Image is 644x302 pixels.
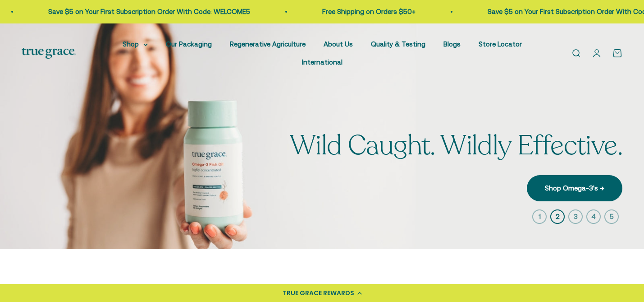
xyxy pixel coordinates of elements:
[322,8,416,15] a: Free Shipping on Orders $50+
[324,40,353,48] a: About Us
[568,209,583,224] button: 3
[527,175,622,201] a: Shop Omega-3's →
[123,39,148,50] summary: Shop
[166,40,212,48] a: Our Packaging
[586,209,601,224] button: 4
[302,58,343,66] a: International
[283,288,354,298] div: TRUE GRACE REWARDS
[550,209,565,224] button: 2
[604,209,619,224] button: 5
[230,40,306,48] a: Regenerative Agriculture
[532,209,547,224] button: 1
[479,40,522,48] a: Store Locator
[290,127,622,164] split-lines: Wild Caught. Wildly Effective.
[48,6,250,17] p: Save $5 on Your First Subscription Order With Code: WELCOME5
[371,40,425,48] a: Quality & Testing
[443,40,461,48] a: Blogs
